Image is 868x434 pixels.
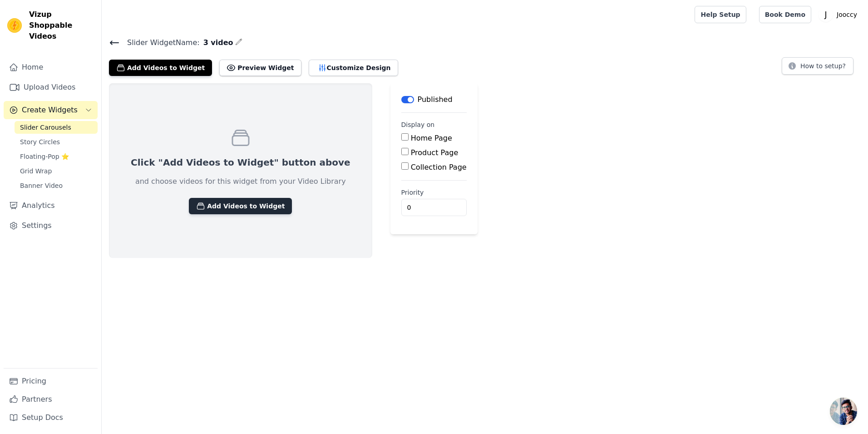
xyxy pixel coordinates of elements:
a: Help Setup [695,6,746,23]
legend: Display on [401,120,435,129]
p: Published [418,94,453,105]
span: Banner Video [20,181,63,190]
text: J [824,10,827,19]
button: How to setup? [782,57,853,75]
a: Home [4,58,98,76]
a: Banner Video [15,179,98,192]
span: Slider Widget Name: [120,37,200,48]
a: Slider Carousels [15,121,98,134]
span: Slider Carousels [20,123,71,132]
span: Create Widgets [22,105,78,116]
a: How to setup? [782,64,853,72]
p: and choose videos for this widget from your Video Library [135,176,346,187]
span: Story Circles [20,137,60,146]
button: Preview Widget [219,60,301,76]
p: Click "Add Videos to Widget" button above [131,156,350,169]
a: Floating-Pop ⭐ [15,150,98,163]
button: Create Widgets [4,101,98,119]
button: J Jooccy [819,6,861,23]
a: Book Demo [759,6,811,23]
a: Setup Docs [4,409,98,427]
button: Add Videos to Widget [189,198,292,214]
label: Collection Page [411,163,467,172]
button: Add Videos to Widget [109,60,212,76]
label: Product Page [411,148,459,157]
a: Upload Videos [4,78,98,96]
p: Jooccy [833,6,861,23]
a: Story Circles [15,136,98,148]
button: Customize Design [309,60,398,76]
span: Floating-Pop ⭐ [20,152,69,161]
label: Priority [401,188,467,197]
a: Analytics [4,197,98,215]
a: Grid Wrap [15,165,98,177]
div: Edit Name [235,36,242,49]
label: Home Page [411,134,452,142]
span: Vizup Shoppable Videos [29,9,94,42]
span: 3 video [200,37,233,48]
a: Settings [4,217,98,235]
span: Grid Wrap [20,167,52,176]
div: 开放式聊天 [830,398,857,425]
img: Vizup [7,18,22,33]
a: Partners [4,390,98,409]
a: Pricing [4,372,98,390]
